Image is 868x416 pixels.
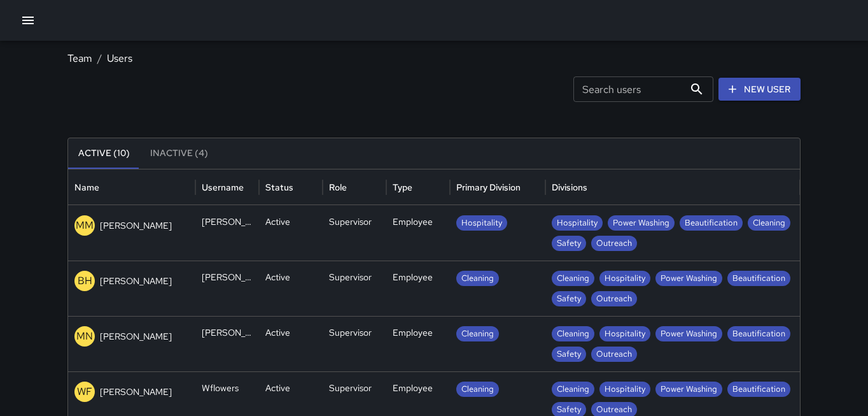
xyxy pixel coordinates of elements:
[591,237,637,250] span: Outreach
[727,327,790,340] span: Beautification
[456,327,499,340] span: Cleaning
[456,182,521,193] div: Primary Division
[599,327,650,340] span: Hospitality
[386,205,450,261] div: Employee
[552,403,586,416] span: Safety
[100,275,172,287] p: [PERSON_NAME]
[552,272,594,285] span: Cleaning
[727,272,790,285] span: Beautification
[655,327,722,340] span: Power Washing
[552,327,594,340] span: Cleaning
[552,182,587,193] div: Divisions
[718,78,801,101] a: New User
[599,383,650,396] span: Hospitality
[195,316,259,371] div: Michael
[68,138,140,169] button: Active (10)
[393,182,412,193] div: Type
[76,218,94,233] p: MM
[259,205,323,261] div: Active
[107,52,132,65] a: Users
[386,316,450,371] div: Employee
[74,182,99,193] div: Name
[323,261,386,316] div: Supervisor
[552,237,586,250] span: Safety
[195,205,259,261] div: Melanie
[591,348,637,361] span: Outreach
[552,383,594,396] span: Cleaning
[259,261,323,316] div: Active
[100,385,172,398] p: [PERSON_NAME]
[655,383,722,396] span: Power Washing
[591,403,637,416] span: Outreach
[591,292,637,305] span: Outreach
[748,217,790,229] span: Cleaning
[456,383,499,396] span: Cleaning
[323,316,386,371] div: Supervisor
[329,182,347,193] div: Role
[259,316,323,371] div: Active
[140,138,218,169] button: Inactive (4)
[386,261,450,316] div: Employee
[202,182,244,193] div: Username
[76,329,93,344] p: MN
[97,51,102,66] li: /
[265,182,293,193] div: Status
[100,330,172,343] p: [PERSON_NAME]
[655,272,722,285] span: Power Washing
[78,273,92,289] p: BH
[100,219,172,232] p: [PERSON_NAME]
[323,205,386,261] div: Supervisor
[599,272,650,285] span: Hospitality
[456,217,507,229] span: Hospitality
[552,292,586,305] span: Safety
[195,261,259,316] div: brandon
[552,348,586,361] span: Safety
[456,272,499,285] span: Cleaning
[680,217,743,229] span: Beautification
[727,383,790,396] span: Beautification
[608,217,675,229] span: Power Washing
[67,52,92,65] a: Team
[77,384,92,399] p: WF
[552,217,603,229] span: Hospitality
